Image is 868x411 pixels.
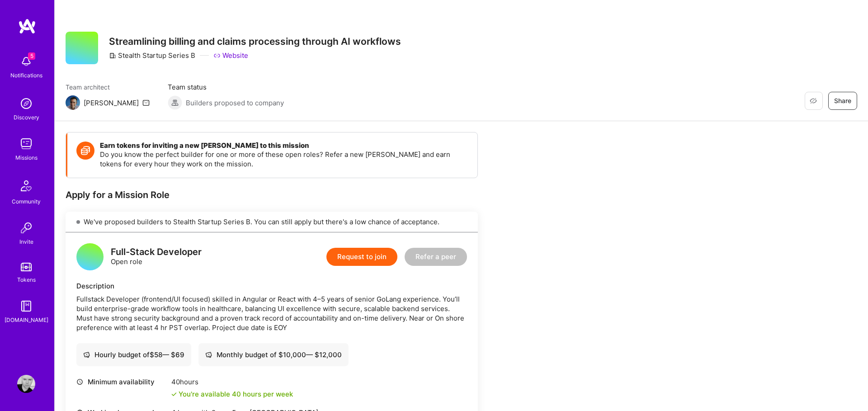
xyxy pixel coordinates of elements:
div: Tokens [17,275,36,284]
span: 5 [28,52,35,60]
img: User Avatar [17,375,35,393]
i: icon Mail [142,99,150,106]
img: tokens [21,263,32,271]
div: Open role [111,247,202,266]
i: icon Cash [205,351,212,358]
img: bell [17,52,35,71]
div: Missions [15,153,38,162]
img: logo [18,18,36,34]
div: You're available 40 hours per week [171,389,293,399]
span: Builders proposed to company [186,98,284,108]
i: icon Cash [83,351,90,358]
img: guide book [17,297,35,315]
img: Invite [17,219,35,237]
img: Team Architect [66,95,80,110]
img: discovery [17,94,35,113]
div: Description [76,281,467,291]
p: Do you know the perfect builder for one or more of these open roles? Refer a new [PERSON_NAME] an... [100,150,468,169]
div: Discovery [14,113,39,122]
div: Monthly budget of $ 10,000 — $ 12,000 [205,350,342,359]
button: Request to join [326,248,397,266]
span: Team status [168,82,284,92]
span: Team architect [66,82,150,92]
div: Minimum availability [76,377,167,387]
div: Apply for a Mission Role [66,189,478,201]
i: icon Clock [76,378,83,385]
div: We've proposed builders to Stealth Startup Series B. You can still apply but there's a low chance... [66,212,478,232]
div: Notifications [10,71,42,80]
div: Fullstack Developer (frontend/UI focused) skilled in Angular or React with 4–5 years of senior Go... [76,294,467,332]
i: icon Check [171,392,177,397]
i: icon EyeClosed [810,97,817,104]
div: 40 hours [171,377,293,387]
h4: Earn tokens for inviting a new [PERSON_NAME] to this mission [100,142,468,150]
button: Refer a peer [405,248,467,266]
div: Community [12,197,41,206]
div: Invite [19,237,33,246]
a: Website [213,51,248,60]
i: icon CompanyGray [109,52,116,59]
img: Builders proposed to company [168,95,182,110]
div: Stealth Startup Series B [109,51,195,60]
a: User Avatar [15,375,38,393]
img: Community [15,175,37,197]
div: [DOMAIN_NAME] [5,315,48,325]
img: teamwork [17,135,35,153]
div: Hourly budget of $ 58 — $ 69 [83,350,184,359]
div: [PERSON_NAME] [84,98,139,108]
div: Full-Stack Developer [111,247,202,257]
img: Token icon [76,142,94,160]
button: Share [828,92,857,110]
span: Share [834,96,851,105]
h3: Streamlining billing and claims processing through AI workflows [109,36,401,47]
